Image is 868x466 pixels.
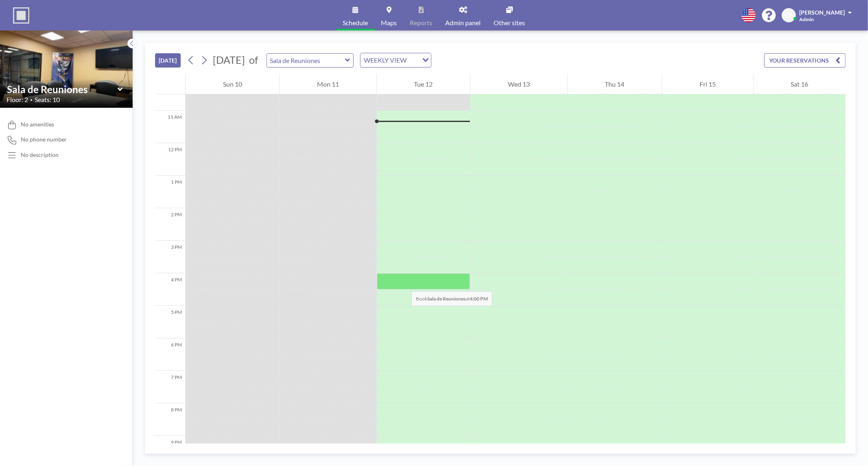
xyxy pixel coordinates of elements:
[470,296,488,302] b: 4:00 PM
[21,151,59,159] div: No description
[267,54,345,67] input: Sala de Reuniones
[785,12,792,19] span: CF
[155,371,185,403] div: 7 PM
[21,121,54,128] span: No amenities
[155,111,185,143] div: 11 AM
[155,338,185,371] div: 6 PM
[409,55,418,65] input: Search for option
[30,97,33,102] span: •
[754,74,846,94] div: Sat 16
[411,291,492,306] span: Book at
[799,16,814,22] span: Admin
[35,96,60,104] span: Seats: 10
[13,7,29,24] img: organization-logo
[7,96,28,104] span: Floor: 2
[377,74,470,94] div: Tue 12
[362,55,408,65] span: WEEKLY VIEW
[381,20,397,26] span: Maps
[494,20,525,26] span: Other sites
[410,20,433,26] span: Reports
[155,53,181,68] button: [DATE]
[280,74,376,94] div: Mon 11
[155,78,185,111] div: 10 AM
[799,9,845,16] span: [PERSON_NAME]
[662,74,753,94] div: Fri 15
[155,208,185,241] div: 2 PM
[155,176,185,208] div: 1 PM
[764,53,846,68] button: YOUR RESERVATIONS
[249,54,258,66] span: of
[21,136,67,143] span: No phone number
[213,54,245,66] span: [DATE]
[186,74,279,94] div: Sun 10
[155,241,185,273] div: 3 PM
[568,74,662,94] div: Thu 14
[446,20,481,26] span: Admin panel
[155,143,185,176] div: 12 PM
[470,74,567,94] div: Wed 13
[155,403,185,436] div: 8 PM
[155,306,185,338] div: 5 PM
[7,83,118,95] input: Sala de Reuniones
[343,20,368,26] span: Schedule
[361,53,431,67] div: Search for option
[155,273,185,306] div: 4 PM
[427,296,466,302] b: Sala de Reuniones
